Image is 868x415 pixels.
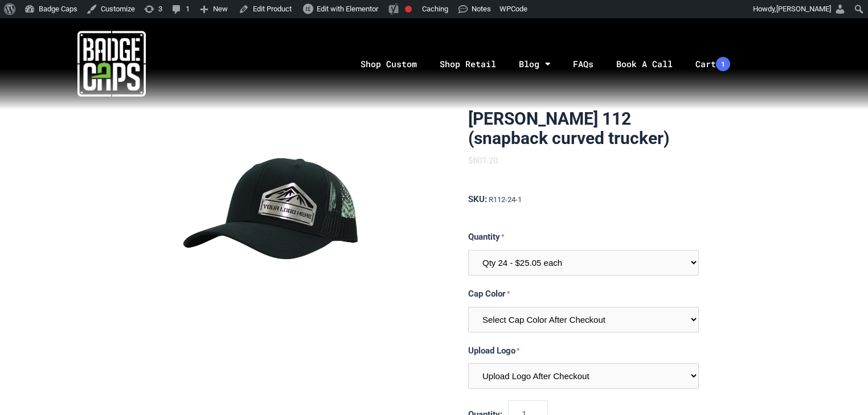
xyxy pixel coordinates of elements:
img: BadgeCaps - Richardson 112 [169,109,380,320]
img: badgecaps white logo with green acccent [77,30,146,98]
a: Shop Custom [349,34,428,94]
a: FAQs [562,34,605,94]
a: Book A Call [605,34,684,94]
nav: Menu [223,34,868,94]
a: Blog [507,34,562,94]
label: Cap Color [468,287,699,301]
span: R112-24-1 [489,195,522,204]
div: Focus keyphrase not set [405,6,412,13]
span: Edit with Elementor [317,5,378,13]
a: Shop Retail [428,34,507,94]
span: SKU: [468,194,487,204]
a: Cart1 [684,34,742,94]
span: $601.20 [468,155,498,166]
span: [PERSON_NAME] [776,5,831,13]
h1: [PERSON_NAME] 112 (snapback curved trucker) [468,109,699,148]
label: Quantity [468,230,699,244]
label: Upload Logo [468,344,699,358]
